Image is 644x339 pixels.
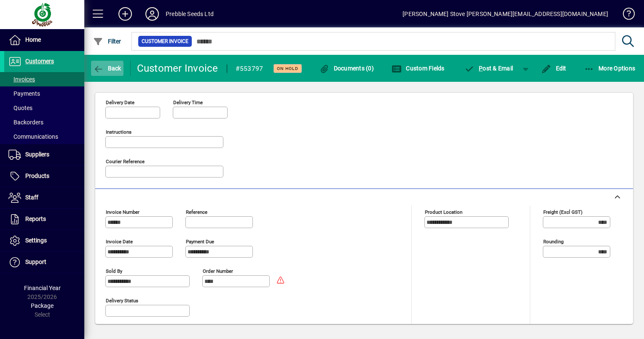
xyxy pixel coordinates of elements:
span: Invoices [8,76,35,83]
span: Custom Fields [392,65,445,72]
a: Staff [4,187,84,208]
mat-label: Order number [203,268,233,274]
mat-label: Payment due [186,238,214,244]
button: Add [112,6,139,22]
span: Communications [8,133,58,140]
a: Support [4,252,84,273]
button: More Options [582,61,638,76]
span: Payments [8,90,40,97]
span: Back [93,65,121,72]
span: ost & Email [464,65,513,72]
a: Backorders [4,115,84,129]
a: Knowledge Base [617,2,633,29]
button: Documents (0) [317,61,376,76]
span: Quotes [8,105,32,111]
div: Prebble Seeds Ltd [166,7,214,21]
app-page-header-button: Back [84,61,131,76]
span: Reports [25,215,46,222]
mat-label: Sold by [106,268,122,274]
span: Settings [25,237,47,244]
a: Suppliers [4,144,84,165]
a: Reports [4,209,84,230]
button: Post & Email [460,61,518,76]
mat-label: Instructions [106,129,131,135]
span: Package [31,302,54,309]
a: Payments [4,86,84,101]
div: [PERSON_NAME] Stove [PERSON_NAME][EMAIL_ADDRESS][DOMAIN_NAME] [402,7,608,21]
span: Documents (0) [319,65,374,72]
mat-label: Invoice date [106,238,133,244]
button: Edit [539,61,569,76]
span: P [479,65,483,72]
span: More Options [584,65,636,72]
div: #553797 [236,62,263,75]
a: Communications [4,129,84,144]
a: Products [4,166,84,187]
span: Staff [25,194,38,201]
mat-label: Invoice number [106,209,140,215]
mat-label: Product location [425,209,462,215]
mat-label: Delivery time [173,99,203,105]
mat-label: Freight (excl GST) [543,209,582,215]
span: Edit [541,65,566,72]
mat-label: Delivery date [106,99,134,105]
span: Support [25,258,46,265]
span: Home [25,36,41,43]
mat-label: Reference [186,209,207,215]
span: Customers [25,58,54,65]
span: Backorders [8,119,43,126]
a: Quotes [4,101,84,115]
span: Financial Year [24,285,61,291]
mat-label: Courier Reference [106,158,145,164]
span: Filter [93,38,121,45]
span: On hold [277,66,298,71]
button: Back [91,61,123,76]
div: Customer Invoice [137,62,218,75]
button: Profile [139,6,166,22]
button: Filter [91,34,123,49]
mat-label: Delivery status [106,297,138,303]
a: Invoices [4,72,84,86]
span: Suppliers [25,151,49,158]
span: Products [25,172,49,179]
mat-label: Rounding [543,238,563,244]
button: Custom Fields [389,61,447,76]
a: Home [4,30,84,51]
span: Customer Invoice [142,37,188,46]
a: Settings [4,230,84,251]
